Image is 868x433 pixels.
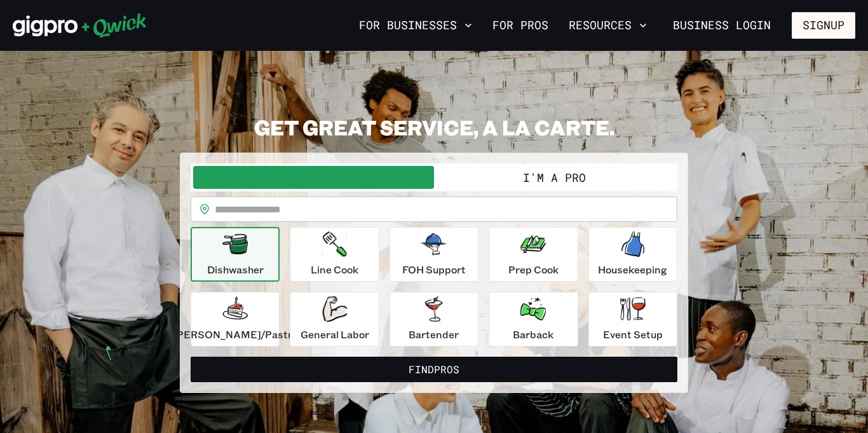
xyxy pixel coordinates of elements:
[191,227,280,282] button: Dishwasher
[354,15,477,36] button: For Businesses
[193,166,434,189] button: I'm a Business
[390,227,478,282] button: FOH Support
[588,227,677,282] button: Housekeeping
[390,292,478,347] button: Bartender
[564,15,652,36] button: Resources
[487,15,553,36] a: For Pros
[434,166,675,189] button: I'm a Pro
[489,227,578,282] button: Prep Cook
[311,262,358,277] p: Line Cook
[513,327,553,342] p: Barback
[409,327,459,342] p: Bartender
[508,262,559,277] p: Prep Cook
[191,357,677,382] button: FindPros
[301,327,369,342] p: General Labor
[792,12,855,39] button: Signup
[402,262,466,277] p: FOH Support
[207,262,264,277] p: Dishwasher
[662,12,782,39] a: Business Login
[598,262,667,277] p: Housekeeping
[173,327,297,342] p: [PERSON_NAME]/Pastry
[603,327,663,342] p: Event Setup
[191,292,280,347] button: [PERSON_NAME]/Pastry
[180,114,688,140] h2: GET GREAT SERVICE, A LA CARTE.
[489,292,578,347] button: Barback
[588,292,677,347] button: Event Setup
[290,292,379,347] button: General Labor
[290,227,379,282] button: Line Cook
